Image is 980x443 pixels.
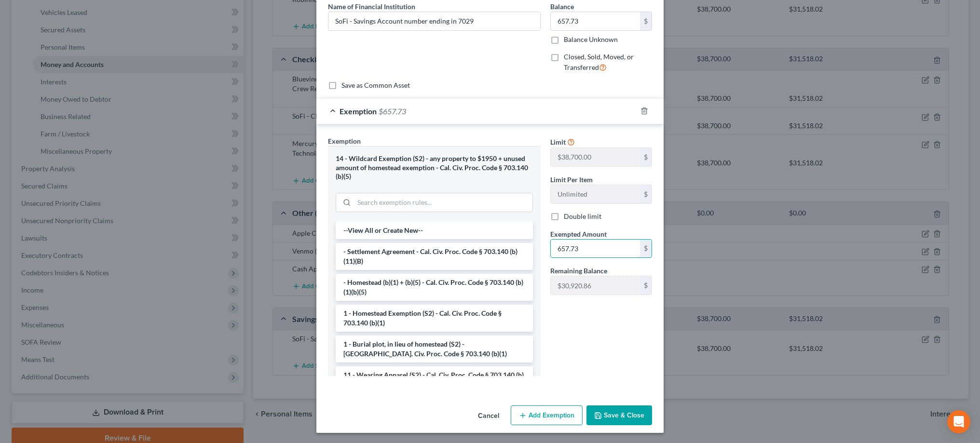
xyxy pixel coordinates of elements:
[550,266,607,276] label: Remaining Balance
[336,274,533,301] li: - Homestead (b)(1) + (b)(5) - Cal. Civ. Proc. Code § 703.140 (b)(1)(b)(5)
[550,230,607,238] span: Exempted Amount
[640,185,652,203] div: $
[550,175,593,185] label: Limit Per Item
[328,137,361,145] span: Exemption
[551,148,640,166] input: --
[336,222,533,239] li: --View All or Create New--
[947,410,970,433] div: Open Intercom Messenger
[328,12,540,30] input: Enter name...
[341,81,410,90] label: Save as Common Asset
[470,406,507,426] button: Cancel
[354,193,532,212] input: Search exemption rules...
[551,185,640,203] input: --
[379,107,406,116] span: $657.73
[551,276,640,295] input: --
[336,154,533,181] div: 14 - Wildcard Exemption (S2) - any property to $1950 + unused amount of homestead exemption - Cal...
[336,305,533,332] li: 1 - Homestead Exemption (S2) - Cal. Civ. Proc. Code § 703.140 (b)(1)
[336,366,533,393] li: 11 - Wearing Apparel (S2) - Cal. Civ. Proc. Code § 703.140 (b)(3)
[550,1,574,12] label: Balance
[551,12,640,30] input: 0.00
[336,336,533,362] li: 1 - Burial plot, in lieu of homestead (S2) - [GEOGRAPHIC_DATA]. Civ. Proc. Code § 703.140 (b)(1)
[336,243,533,270] li: - Settlement Agreement - Cal. Civ. Proc. Code § 703.140 (b)(11)(B)
[640,12,652,30] div: $
[564,53,634,71] span: Closed, Sold, Moved, or Transferred
[564,212,601,221] label: Double limit
[551,240,640,258] input: 0.00
[586,405,652,426] button: Save & Close
[511,405,583,426] button: Add Exemption
[340,107,377,116] span: Exemption
[550,138,566,146] span: Limit
[640,240,652,258] div: $
[328,2,415,11] span: Name of Financial Institution
[640,148,652,166] div: $
[564,35,618,44] label: Balance Unknown
[640,276,652,295] div: $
